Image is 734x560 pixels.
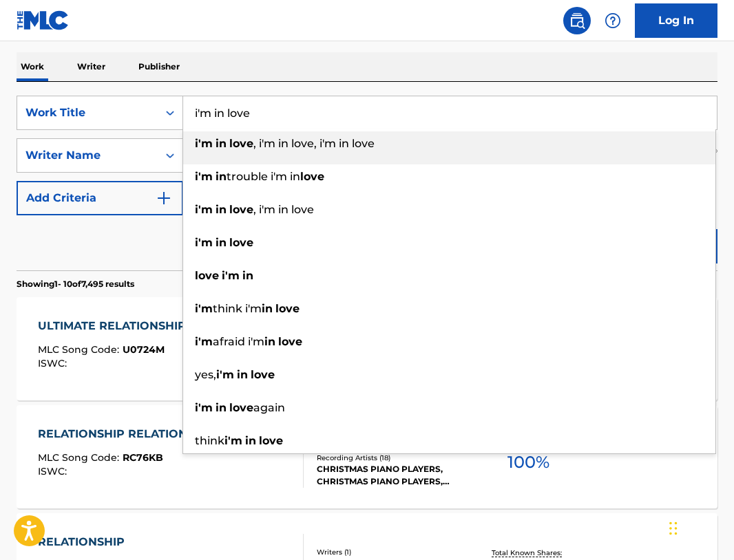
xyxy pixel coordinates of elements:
[195,335,213,348] strong: i'm
[251,368,275,381] strong: love
[237,368,248,381] strong: in
[195,170,213,183] strong: i'm
[195,137,213,150] strong: i'm
[317,547,470,557] div: Writers ( 1 )
[222,269,240,282] strong: i'm
[245,434,256,447] strong: in
[213,335,264,348] span: afraid i'm
[17,10,70,30] img: MLC Logo
[216,368,234,381] strong: i'm
[216,236,227,249] strong: in
[38,465,70,477] span: ISWC :
[216,203,227,216] strong: in
[216,401,227,414] strong: in
[669,508,678,549] div: Drag
[195,203,213,216] strong: i'm
[38,357,70,369] span: ISWC :
[17,405,717,508] a: RELATIONSHIP RELATIONSHIPMLC Song Code:RC76KBISWC:Writers (1)[PERSON_NAME]Recording Artists (18)C...
[492,548,565,558] p: Total Known Shares:
[195,302,213,315] strong: i'm
[507,450,549,475] span: 100 %
[195,269,219,282] strong: love
[17,278,134,290] p: Showing 1 - 10 of 7,495 results
[134,52,184,81] p: Publisher
[599,7,627,34] div: Help
[253,401,285,414] span: again
[17,181,183,215] button: Add Criteria
[275,302,300,315] strong: love
[213,302,262,315] span: think i'm
[25,105,149,121] div: Work Title
[605,12,621,29] img: help
[278,335,302,348] strong: love
[38,318,193,334] div: ULTIMATE RELATIONSHIP
[195,236,213,249] strong: i'm
[25,147,149,164] div: Writer Name
[563,7,591,34] a: Public Search
[195,434,224,447] span: think
[229,401,253,414] strong: love
[259,434,283,447] strong: love
[317,453,470,463] div: Recording Artists ( 18 )
[229,203,253,216] strong: love
[264,335,275,348] strong: in
[253,203,314,216] span: , i'm in love
[17,52,48,81] p: Work
[195,368,216,381] span: yes,
[38,534,164,550] div: RELATIONSHIP
[227,170,300,183] span: trouble i'm in
[300,170,324,183] strong: love
[216,170,227,183] strong: in
[253,137,375,150] span: , i'm in love, i'm in love
[242,269,253,282] strong: in
[38,343,123,356] span: MLC Song Code :
[569,12,585,29] img: search
[17,96,717,270] form: Search Form
[17,297,717,400] a: ULTIMATE RELATIONSHIPMLC Song Code:U0724MISWC:Writers (2)[PERSON_NAME], [PERSON_NAME]Recording Ar...
[262,302,273,315] strong: in
[156,190,172,206] img: 9d2ae6d4665cec9f34b9.svg
[38,426,222,442] div: RELATIONSHIP RELATIONSHIP
[635,3,717,38] a: Log In
[38,451,123,464] span: MLC Song Code :
[195,401,213,414] strong: i'm
[123,451,163,464] span: RC76KB
[229,236,253,249] strong: love
[665,494,734,560] iframe: Chat Widget
[73,52,109,81] p: Writer
[229,137,253,150] strong: love
[216,137,227,150] strong: in
[123,343,165,356] span: U0724M
[317,463,470,488] div: CHRISTMAS PIANO PLAYERS, CHRISTMAS PIANO PLAYERS, CHRISTMAS PIANO PLAYERS, CHRISTMAS PIANO PLAYER...
[224,434,242,447] strong: i'm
